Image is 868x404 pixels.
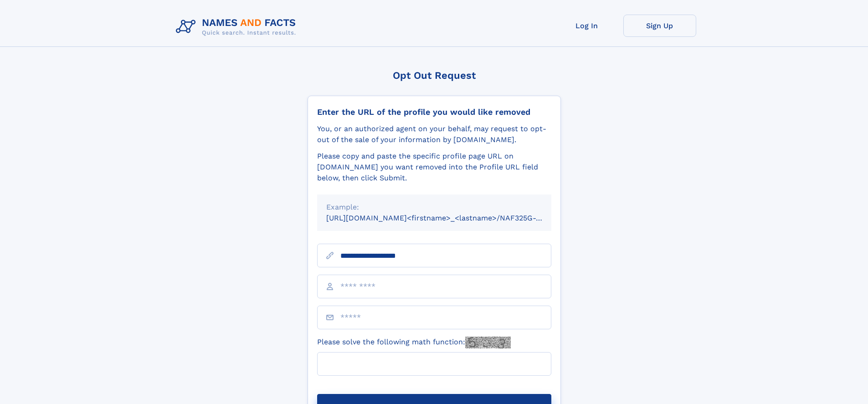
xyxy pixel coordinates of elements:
label: Please solve the following math function: [317,337,511,348]
a: Sign Up [623,15,696,37]
div: Opt Out Request [308,70,561,81]
div: Please copy and paste the specific profile page URL on [DOMAIN_NAME] you want removed into the Pr... [317,151,551,184]
img: Logo Names and Facts [172,15,303,39]
a: Log In [550,15,623,37]
div: Enter the URL of the profile you would like removed [317,107,551,117]
small: [URL][DOMAIN_NAME]<firstname>_<lastname>/NAF325G-xxxxxxxx [326,214,569,222]
div: Example: [326,202,542,213]
div: You, or an authorized agent on your behalf, may request to opt-out of the sale of your informatio... [317,123,551,145]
